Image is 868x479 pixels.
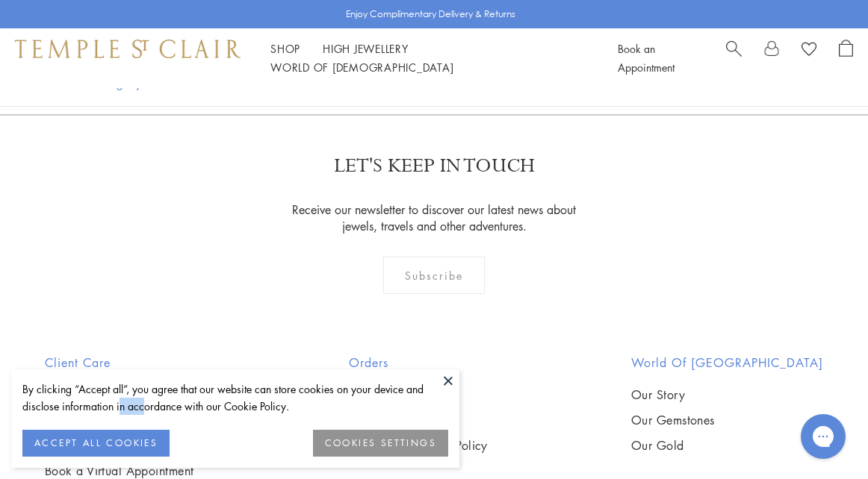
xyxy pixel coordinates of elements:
[334,153,535,179] p: LET'S KEEP IN TOUCH
[15,40,241,57] img: Temple St. Clair
[631,354,823,372] h2: World of [GEOGRAPHIC_DATA]
[631,412,823,428] a: Our Gemstones
[313,430,448,457] button: COOKIES SETTINGS
[383,257,486,294] div: Subscribe
[802,40,816,62] a: View Wishlist
[323,41,409,56] a: High JewelleryHigh Jewellery
[618,41,675,75] a: Book an Appointment
[346,7,515,22] p: Enjoy Complimentary Delivery & Returns
[631,386,823,403] a: Our Story
[270,41,300,56] a: ShopShop
[45,463,205,479] a: Book a Virtual Appointment
[839,40,853,77] a: Open Shopping Bag
[793,409,853,464] iframe: Gorgias live chat messenger
[631,437,823,454] a: Our Gold
[283,201,586,234] p: Receive our newsletter to discover our latest news about jewels, travels and other adventures.
[726,40,742,77] a: Search
[45,354,205,372] h2: Client Care
[22,381,448,415] div: By clicking “Accept all”, you agree that our website can store cookies on your device and disclos...
[22,430,170,457] button: ACCEPT ALL COOKIES
[270,60,453,75] a: World of [DEMOGRAPHIC_DATA]World of [DEMOGRAPHIC_DATA]
[349,354,488,372] h2: Orders
[270,40,584,77] nav: Main navigation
